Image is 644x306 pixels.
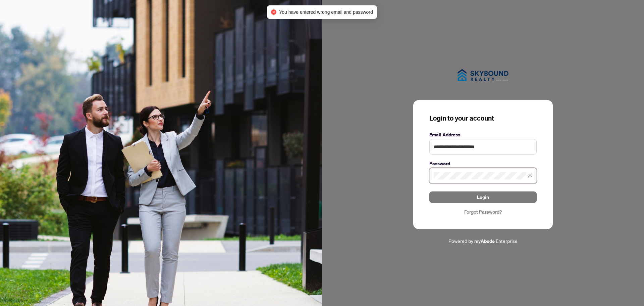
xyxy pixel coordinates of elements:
[477,192,489,203] span: Login
[448,238,473,244] span: Powered by
[429,208,537,216] a: Forgot Password?
[474,237,495,245] a: myAbode
[429,131,537,138] label: Email Address
[271,9,276,15] span: close-circle
[279,8,373,16] span: You have entered wrong email and password
[449,61,517,89] img: ma-logo
[528,173,532,178] span: eye-invisible
[429,160,537,167] label: Password
[496,238,518,244] span: Enterprise
[429,114,537,123] h3: Login to your account
[429,191,537,203] button: Login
